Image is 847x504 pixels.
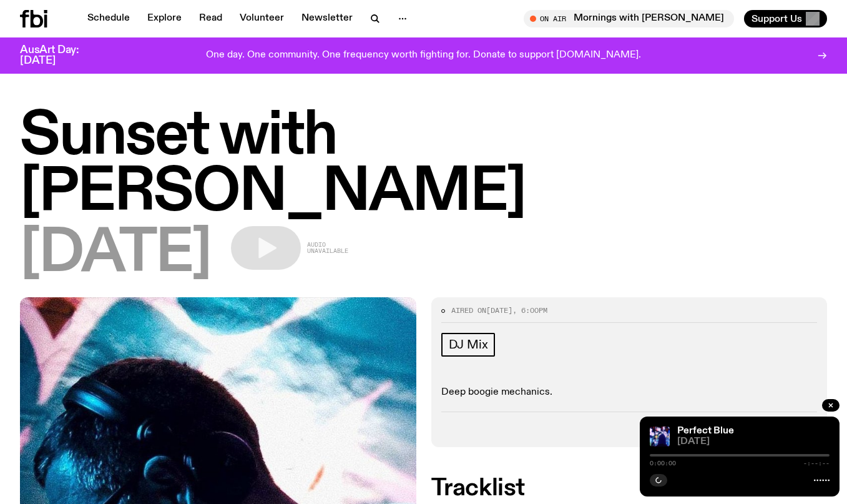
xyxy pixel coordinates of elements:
[192,10,230,27] a: Read
[140,10,189,27] a: Explore
[232,10,291,27] a: Volunteer
[650,460,676,467] span: 0:00:00
[80,10,137,27] a: Schedule
[512,305,547,315] span: , 6:00pm
[441,333,496,357] a: DJ Mix
[449,338,488,352] span: DJ Mix
[744,10,827,27] button: Support Us
[20,226,211,282] span: [DATE]
[677,426,734,436] a: Perfect Blue
[486,305,512,315] span: [DATE]
[803,460,830,467] span: -:--:--
[677,437,830,447] span: [DATE]
[307,242,348,254] span: Audio unavailable
[451,305,486,315] span: Aired on
[20,109,827,221] h1: Sunset with [PERSON_NAME]
[206,50,641,61] p: One day. One community. One frequency worth fighting for. Donate to support [DOMAIN_NAME].
[431,477,828,500] h2: Tracklist
[20,45,100,66] h3: AusArt Day: [DATE]
[441,387,818,398] p: Deep boogie mechanics.
[294,10,360,27] a: Newsletter
[524,10,734,27] button: On AirMornings with [PERSON_NAME]
[752,13,802,24] span: Support Us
